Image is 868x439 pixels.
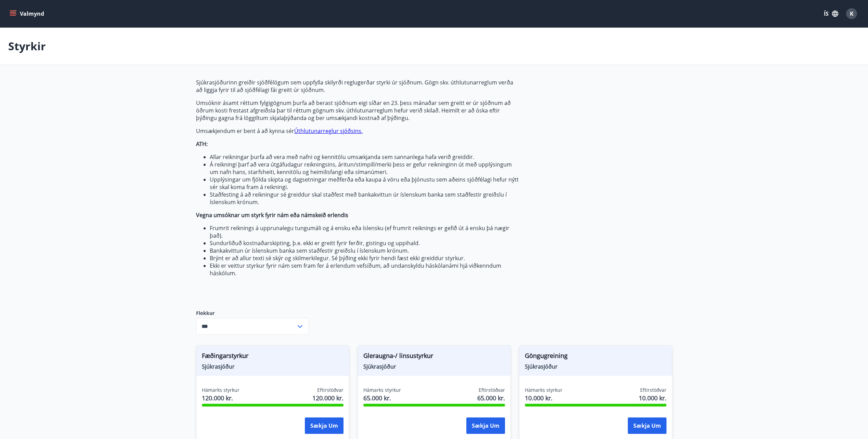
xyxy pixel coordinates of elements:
[8,39,46,54] p: Styrkir
[210,176,519,191] li: Upplýsingar um fjölda skipta og dagsetningar meðferða eða kaupa á vöru eða þjónustu sem aðeins sj...
[639,394,666,402] span: 10.000 kr.
[210,254,519,262] li: Brýnt er að allur texti sé skýr og skilmerkilegur. Sé þýðing ekki fyrir hendi fæst ekki greiddur ...
[196,140,208,148] strong: ATH:
[640,387,666,394] span: Eftirstöðvar
[196,99,519,122] p: Umsóknir ásamt réttum fylgigögnum þurfa að berast sjóðnum eigi síðar en 23. þess mánaðar sem grei...
[196,310,309,317] label: Flokkur
[210,191,519,206] li: Staðfesting á að reikningur sé greiddur skal staðfest með bankakvittun úr íslenskum banka sem sta...
[525,363,666,370] span: Sjúkrasjóður
[312,394,344,402] span: 120.000 kr.
[363,363,505,370] span: Sjúkrasjóður
[317,387,344,394] span: Eftirstöðvar
[210,262,519,277] li: Ekki er veittur styrkur fyrir nám sem fram fer á erlendum vefsíðum, að undanskyldu háskólanámi hj...
[202,394,239,402] span: 120.000 kr.
[202,351,344,363] span: Fæðingarstyrkur
[820,8,842,20] button: ÍS
[477,394,505,402] span: 65.000 kr.
[843,5,860,22] button: K
[525,394,562,402] span: 10.000 kr.
[196,211,348,219] strong: Vegna umsóknar um styrk fyrir nám eða námskeið erlendis
[628,417,666,434] button: Sækja um
[363,351,505,363] span: Gleraugna-/ linsustyrkur
[363,387,401,394] span: Hámarks styrkur
[479,387,505,394] span: Eftirstöðvar
[210,224,519,239] li: Frumrit reiknings á upprunalegu tungumáli og á ensku eða íslensku (ef frumrit reiknings er gefið ...
[196,79,519,94] p: Sjúkrasjóðurinn greiðir sjóðfélögum sem uppfylla skilyrði reglugerðar styrki úr sjóðnum. Gögn skv...
[466,417,505,434] button: Sækja um
[202,387,239,394] span: Hámarks styrkur
[210,239,519,247] li: Sundurliðuð kostnaðarskipting, þ.e. ekki er greitt fyrir ferðir, gistingu og uppihald.
[294,127,363,135] a: Úthlutunarreglur sjóðsins.
[210,161,519,176] li: Á reikningi þarf að vera útgáfudagur reikningsins, áritun/stimpill/merki þess er gefur reikningin...
[196,127,519,135] p: Umsækjendum er bent á að kynna sér
[363,394,401,402] span: 65.000 kr.
[210,247,519,254] li: Bankakvittun úr íslenskum banka sem staðfestir greiðslu í íslenskum krónum.
[210,153,519,161] li: Allar reikningar þurfa að vera með nafni og kennitölu umsækjanda sem sannanlega hafa verið greiddir.
[525,351,666,363] span: Göngugreining
[8,8,47,20] button: menu
[305,417,344,434] button: Sækja um
[202,363,344,370] span: Sjúkrasjóður
[525,387,562,394] span: Hámarks styrkur
[850,10,854,17] span: K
